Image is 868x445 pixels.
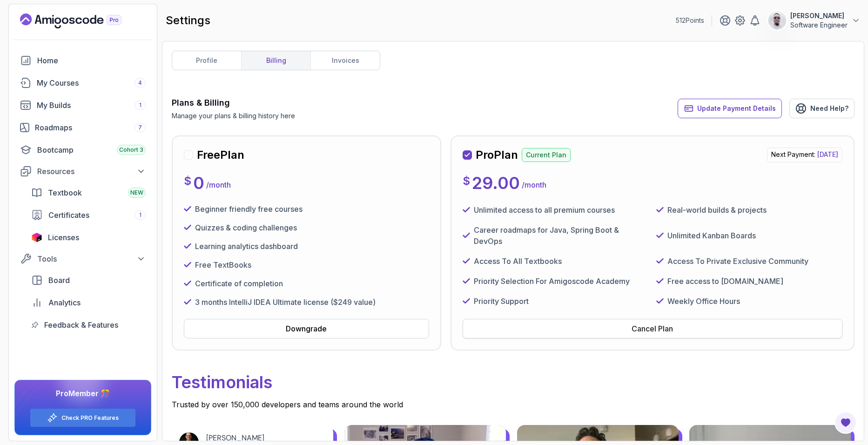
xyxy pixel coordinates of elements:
[810,104,848,113] span: Need Help?
[138,124,142,131] span: 7
[632,323,673,334] div: Cancel Plan
[241,51,310,70] a: billing
[286,323,327,334] div: Downgrade
[476,148,518,162] h2: Pro Plan
[14,74,151,92] a: courses
[768,12,786,29] img: user profile image
[474,204,615,216] p: Unlimited access to all premium courses
[48,275,70,286] span: Board
[676,16,704,25] p: 512 Points
[767,148,842,162] p: Next Payment:
[61,414,119,422] a: Check PRO Features
[790,11,848,20] p: [PERSON_NAME]
[14,118,151,137] a: roadmaps
[474,256,562,267] p: Access To All Textbooks
[14,141,151,159] a: bootcamp
[172,399,855,410] p: Trusted by over 150,000 developers and teams around the world
[172,365,855,399] p: Testimonials
[31,233,42,242] img: jetbrains icon
[667,256,808,267] p: Access To Private Exclusive Community
[44,319,118,330] span: Feedback & Features
[139,211,141,219] span: 1
[14,96,151,115] a: builds
[697,104,776,113] span: Update Payment Details
[463,174,470,189] p: $
[37,100,146,111] div: My Builds
[195,203,303,215] p: Beginner friendly free courses
[172,96,295,109] h3: Plans & Billing
[48,232,79,243] span: Licenses
[14,51,151,70] a: home
[48,297,81,308] span: Analytics
[463,319,842,338] button: Cancel Plan
[20,13,143,28] a: Landing page
[474,296,529,307] p: Priority Support
[195,241,298,252] p: Learning analytics dashboard
[37,144,146,155] div: Bootcamp
[667,230,756,241] p: Unlimited Kanban Boards
[184,174,191,189] p: $
[193,174,204,192] p: 0
[14,250,151,267] button: Tools
[522,148,571,162] p: Current Plan
[790,20,848,30] p: Software Engineer
[30,408,136,427] button: Check PRO Features
[195,259,251,270] p: Free TextBooks
[26,183,151,202] a: textbook
[172,111,295,121] p: Manage your plans & billing history here
[667,296,740,307] p: Weekly Office Hours
[37,55,146,66] div: Home
[37,253,146,264] div: Tools
[37,166,146,177] div: Resources
[14,163,151,180] button: Resources
[139,101,141,109] span: 1
[472,174,520,192] p: 29.00
[789,99,855,118] a: Need Help?
[37,77,146,88] div: My Courses
[26,206,151,224] a: certificates
[26,316,151,334] a: feedback
[206,433,318,443] div: [PERSON_NAME]
[166,13,210,28] h2: settings
[48,209,89,221] span: Certificates
[48,187,82,198] span: Textbook
[172,51,241,70] a: profile
[195,297,376,308] p: 3 months IntelliJ IDEA Ultimate license ($249 value)
[119,146,143,154] span: Cohort 3
[667,204,767,216] p: Real-world builds & projects
[817,150,838,158] span: [DATE]
[206,179,231,190] p: / month
[667,276,783,287] p: Free access to [DOMAIN_NAME]
[195,278,283,289] p: Certificate of completion
[834,411,857,434] button: Open Feedback Button
[26,271,151,290] a: board
[197,148,244,162] h2: Free Plan
[35,122,146,133] div: Roadmaps
[474,224,649,247] p: Career roadmaps for Java, Spring Boot & DevOps
[26,228,151,247] a: licenses
[26,293,151,312] a: analytics
[184,319,429,338] button: Downgrade
[138,79,142,87] span: 4
[522,179,546,190] p: / month
[195,222,297,233] p: Quizzes & coding challenges
[678,99,782,118] button: Update Payment Details
[130,189,143,196] span: NEW
[310,51,380,70] a: invoices
[474,276,630,287] p: Priority Selection For Amigoscode Academy
[768,11,861,30] button: user profile image[PERSON_NAME]Software Engineer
